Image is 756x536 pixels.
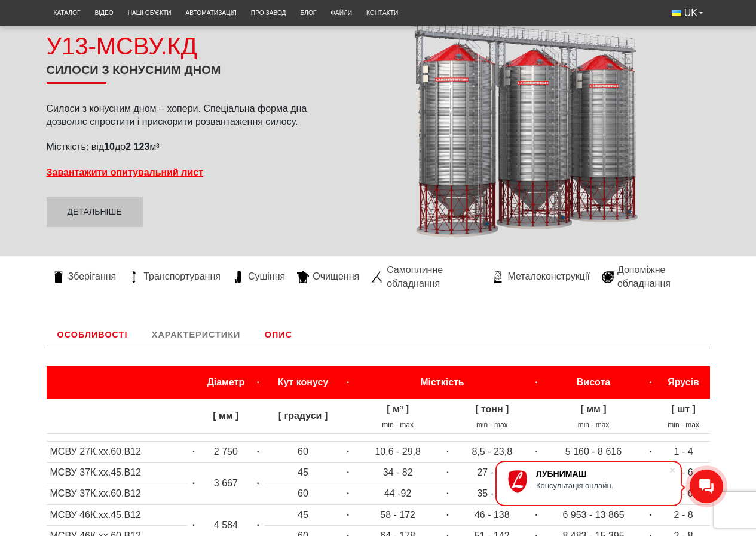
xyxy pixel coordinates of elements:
[313,270,359,283] span: Очищення
[446,510,449,520] strong: ·
[347,446,349,457] strong: ·
[684,7,697,20] span: UK
[535,377,537,387] strong: ·
[121,3,179,23] a: Наші об’єкти
[143,270,221,283] span: Транспортування
[87,3,120,23] a: Відео
[446,488,449,498] strong: ·
[47,504,187,525] td: МСВУ 46К.хх.45.В12
[141,321,251,348] a: Характеристики
[657,504,710,525] td: 2 - 8
[649,510,651,520] strong: ·
[536,469,669,479] div: ЛУБНИМАШ
[657,441,710,462] td: 1 - 4
[475,404,509,414] strong: [ тонн ]
[47,102,313,129] p: Силоси з конусним дном – хопери. Спеціальна форма дна дозволяє спростити і прискорити розвантажен...
[47,321,139,348] a: Особливості
[454,504,529,525] td: 46 - 138
[486,270,595,283] a: Металоконструкції
[47,63,313,84] h1: Силоси з конусним дном
[256,377,259,387] strong: ·
[192,520,195,530] strong: ·
[227,270,291,283] a: Сушіння
[387,404,409,414] strong: [ м³ ]
[354,441,440,462] td: 10,6 - 29,8
[507,270,589,283] span: Металоконструкції
[47,29,313,63] div: У13-МСВУ.КД
[126,142,149,152] strong: 2 123
[649,377,651,387] strong: ·
[200,366,251,399] th: Діаметр
[454,441,529,462] td: 8,5 - 23,8
[580,404,606,414] strong: [ мм ]
[244,3,293,23] a: Про завод
[382,421,414,429] sub: min - max
[649,446,651,457] strong: ·
[543,441,644,462] td: 5 160 - 8 616
[657,483,710,504] td: 2 - 6
[265,366,341,399] th: Кут конусу
[476,421,508,429] sub: min - max
[347,467,349,477] strong: ·
[68,270,117,283] span: Зберігання
[535,446,537,457] strong: ·
[47,3,88,23] a: Каталог
[200,462,251,504] td: 3 667
[265,483,341,504] td: 60
[536,481,669,490] div: Консультація онлайн.
[293,3,324,23] a: Блог
[387,264,480,290] span: Самоплинне обладнання
[254,321,303,348] a: Опис
[104,142,115,152] strong: 10
[192,446,195,457] strong: ·
[596,264,710,290] a: Допоміжне обладнання
[535,510,537,520] strong: ·
[47,483,187,504] td: МСВУ 37К.хх.60.В12
[359,3,405,23] a: Контакти
[47,167,204,177] a: Завантажити опитувальний лист
[671,404,696,414] strong: [ шт ]
[323,3,359,23] a: Файли
[354,366,529,399] th: Місткість
[543,366,644,399] th: Висота
[347,488,349,498] strong: ·
[256,520,259,530] strong: ·
[213,411,238,421] strong: [ мм ]
[47,197,143,227] a: Детальніше
[347,377,349,387] strong: ·
[47,441,187,462] td: МСВУ 27К.хх.60.В12
[446,446,449,457] strong: ·
[200,441,251,462] td: 2 750
[665,3,710,23] button: UK
[347,510,349,520] strong: ·
[265,441,341,462] td: 60
[256,446,259,457] strong: ·
[265,504,341,525] td: 45
[668,421,699,429] sub: min - max
[617,264,704,290] span: Допоміжне обладнання
[291,270,365,283] a: Очищення
[354,483,440,504] td: 44 -92
[122,270,227,283] a: Транспортування
[179,3,244,23] a: Автоматизація
[365,264,486,290] a: Самоплинне обладнання
[248,270,285,283] span: Сушіння
[446,467,449,477] strong: ·
[578,421,610,429] sub: min - max
[47,462,187,483] td: МСВУ 37К.хх.45.В12
[354,462,440,483] td: 34 - 82
[672,10,681,16] img: Українська
[454,462,529,483] td: 27 - 66
[657,366,710,399] th: Ярусів
[256,478,259,488] strong: ·
[657,462,710,483] td: 2 - 6
[354,504,440,525] td: 58 - 172
[192,478,195,488] strong: ·
[265,462,341,483] td: 45
[278,411,328,421] strong: [ градуси ]
[47,270,123,283] a: Зберігання
[543,504,644,525] td: 6 953 - 13 865
[47,140,313,154] p: Місткість: від до м³
[454,483,529,504] td: 35 - 74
